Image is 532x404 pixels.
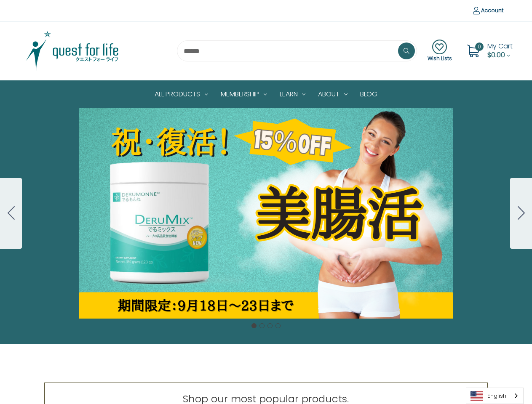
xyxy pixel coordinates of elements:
span: 0 [475,43,484,51]
button: Go to slide 2 [510,178,532,249]
span: $0.00 [487,50,505,60]
a: Wish Lists [428,40,452,62]
a: All Products [148,81,214,108]
a: Membership [214,81,273,108]
div: Language [466,388,524,404]
a: English [466,388,523,404]
button: Go to slide 4 [275,323,281,328]
aside: Language selected: English [466,388,524,404]
a: Blog [354,81,384,108]
a: Cart with 0 items [487,41,513,60]
a: Learn [273,81,312,108]
button: Go to slide 1 [251,323,257,328]
span: My Cart [487,41,513,51]
a: About [312,81,354,108]
button: Go to slide 2 [259,323,265,328]
img: Quest Group [20,30,125,72]
button: Go to slide 3 [267,323,273,328]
